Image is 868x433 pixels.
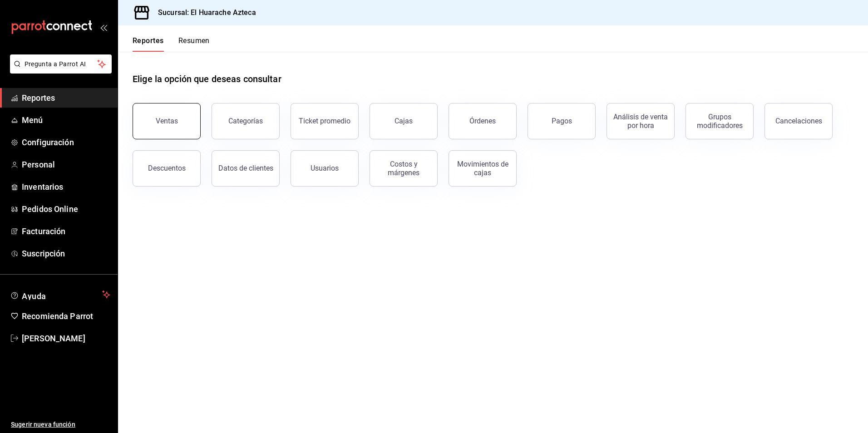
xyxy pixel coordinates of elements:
button: Resumen [178,36,210,52]
button: Usuarios [291,150,359,187]
span: Inventarios [22,181,110,193]
div: Pagos [552,117,572,125]
a: Cajas [370,103,438,139]
button: open_drawer_menu [100,24,107,31]
div: Costos y márgenes [375,160,432,177]
div: Análisis de venta por hora [612,113,669,130]
button: Reportes [133,36,164,52]
button: Pregunta a Parrot AI [10,54,112,74]
span: [PERSON_NAME] [22,332,110,344]
button: Ventas [133,103,201,139]
span: Personal [22,158,110,171]
button: Pagos [528,103,596,139]
button: Movimientos de cajas [449,150,517,187]
button: Grupos modificadores [686,103,754,139]
button: Cancelaciones [764,103,833,139]
span: Menú [22,114,110,126]
span: Ayuda [22,289,99,300]
span: Sugerir nueva función [11,420,110,429]
button: Categorías [212,103,280,139]
button: Ticket promedio [291,103,359,139]
div: Descuentos [148,164,186,172]
div: Ticket promedio [299,117,350,125]
div: Grupos modificadores [691,113,748,130]
div: Cajas [395,116,413,127]
span: Suscripción [22,247,110,260]
button: Costos y márgenes [370,150,438,187]
span: Pregunta a Parrot AI [25,59,98,69]
h3: Sucursal: El Huarache Azteca [151,7,256,18]
button: Datos de clientes [212,150,280,187]
div: Ventas [156,117,178,125]
button: Descuentos [133,150,201,187]
h1: Elige la opción que deseas consultar [133,72,281,86]
span: Reportes [22,92,110,104]
div: Cancelaciones [775,117,822,125]
span: Recomienda Parrot [22,310,110,322]
button: Análisis de venta por hora [607,103,675,139]
div: Datos de clientes [218,164,273,172]
div: navigation tabs [133,36,210,52]
span: Facturación [22,225,110,237]
div: Movimientos de cajas [454,160,511,177]
button: Órdenes [449,103,517,139]
span: Pedidos Online [22,203,110,215]
a: Pregunta a Parrot AI [6,66,112,75]
div: Categorías [228,117,263,125]
div: Órdenes [469,117,496,125]
span: Configuración [22,136,110,148]
div: Usuarios [311,164,339,172]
